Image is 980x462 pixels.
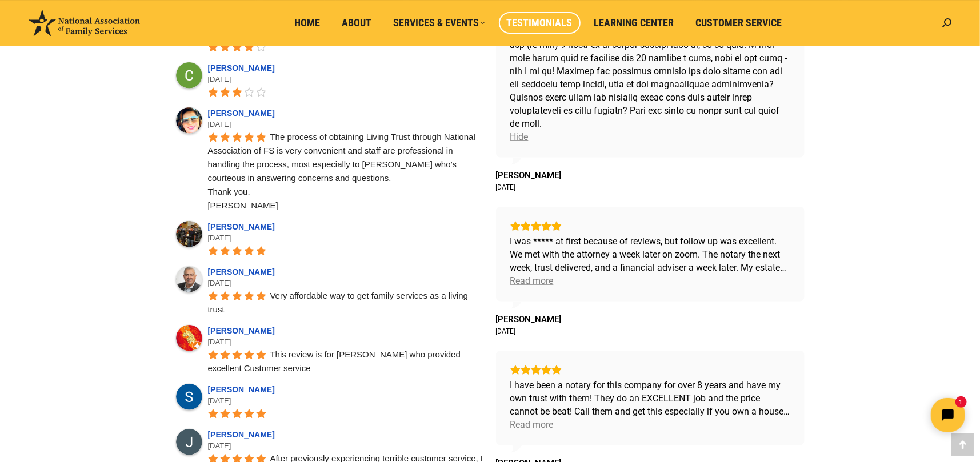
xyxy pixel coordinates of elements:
span: Learning Center [594,17,674,29]
a: Home [287,12,329,34]
a: [PERSON_NAME] [208,267,278,276]
div: Hide [510,130,529,143]
div: [DATE] [208,119,485,130]
span: Services & Events [394,17,485,29]
div: I was ***** at first because of reviews, but follow up was excellent. We met with the attorney a ... [510,235,790,274]
div: [DATE] [496,327,516,336]
div: [DATE] [208,336,485,348]
div: [DATE] [208,278,485,289]
span: [PERSON_NAME] [496,170,562,180]
div: Rating: 5.0 out of 5 [510,221,790,231]
a: Review by Suzanne W [496,170,562,180]
span: Home [295,17,321,29]
img: National Association of Family Services [29,10,140,36]
a: [PERSON_NAME] [208,222,278,231]
div: [DATE] [496,183,516,192]
a: [PERSON_NAME] [208,430,278,439]
a: [PERSON_NAME] [208,326,278,335]
iframe: Tidio Chat [778,388,975,442]
span: The process of obtaining Living Trust through National Association of FS is very convenient and s... [208,132,478,210]
span: Very affordable way to get family services as a living trust [208,291,471,314]
a: [PERSON_NAME] [208,385,278,394]
a: Customer Service [688,12,790,34]
span: About [342,17,372,29]
span: This review is for [PERSON_NAME] who provided excellent Customer service [208,349,463,373]
a: [PERSON_NAME] [208,109,278,118]
a: About [334,12,380,34]
div: [DATE] [208,74,485,85]
div: I have been a notary for this company for over 8 years and have my own trust with them! They do a... [510,379,790,418]
span: Customer Service [696,17,782,29]
a: Testimonials [499,12,581,34]
div: [DATE] [208,232,485,244]
a: Learning Center [586,12,682,34]
div: [DATE] [208,440,485,452]
a: [PERSON_NAME] [208,63,278,73]
span: [PERSON_NAME] [496,314,562,324]
div: Read more [510,274,554,287]
div: Rating: 5.0 out of 5 [510,365,790,375]
div: [DATE] [208,395,485,407]
div: Read more [510,418,554,431]
span: Testimonials [507,17,573,29]
a: Review by Kathryn F [496,314,562,324]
